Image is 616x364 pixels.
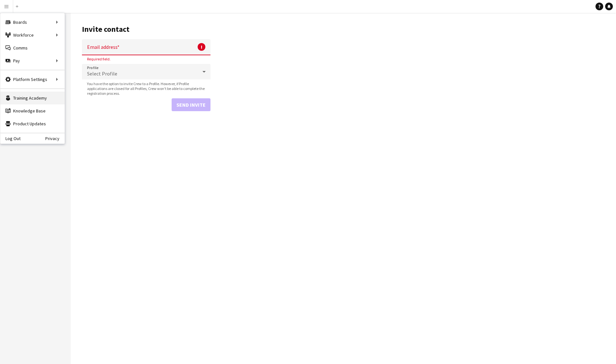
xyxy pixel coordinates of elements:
[0,54,65,67] div: Pay
[0,92,65,104] a: Training Academy
[0,29,65,41] div: Workforce
[0,41,65,54] a: Comms
[82,24,210,34] h1: Invite contact
[0,104,65,117] a: Knowledge Base
[0,73,65,86] div: Platform Settings
[0,117,65,130] a: Product Updates
[82,57,116,61] span: Required field.
[45,136,65,141] a: Privacy
[0,16,65,29] div: Boards
[82,81,210,96] span: You have the option to invite Crew to a Profile. However, if Profile applications are closed for ...
[0,136,21,141] a: Log Out
[87,70,117,77] span: Select Profile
